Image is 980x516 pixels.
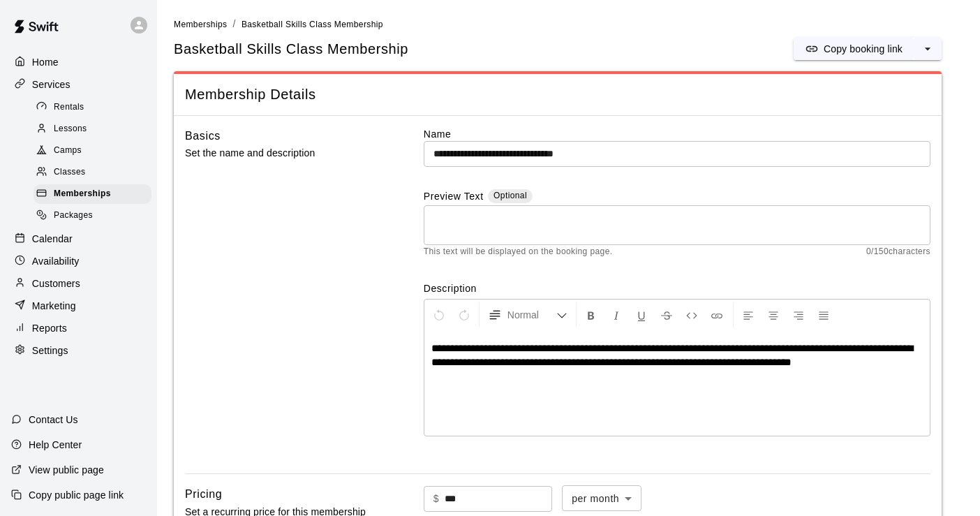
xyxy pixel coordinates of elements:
[242,20,383,29] span: Basketball Skills Class Membership
[54,122,87,136] span: Lessons
[812,302,836,327] button: Justify Align
[185,145,379,162] p: Set the name and description
[11,52,146,73] a: Home
[34,98,151,117] div: Rentals
[762,302,785,327] button: Center Align
[34,140,157,162] a: Camps
[34,141,151,161] div: Camps
[174,40,408,59] span: Basketball Skills Class Membership
[604,302,628,327] button: Format Italics
[29,438,82,452] p: Help Center
[32,321,67,335] p: Reports
[32,78,70,91] p: Services
[482,302,573,327] button: Formatting Options
[424,281,930,295] label: Description
[493,191,527,200] span: Optional
[34,205,157,227] a: Packages
[11,295,146,316] a: Marketing
[34,163,151,182] div: Classes
[11,318,146,339] a: Reports
[11,228,146,249] a: Calendar
[34,118,157,140] a: Lessons
[562,485,641,511] div: per month
[174,20,227,29] span: Memberships
[54,144,82,158] span: Camps
[11,340,146,361] a: Settings
[736,302,760,327] button: Left Align
[630,302,653,327] button: Format Underline
[54,187,111,201] span: Memberships
[34,119,151,139] div: Lessons
[32,55,59,69] p: Home
[34,162,157,184] a: Classes
[705,302,729,327] button: Insert Link
[579,302,603,327] button: Format Bold
[29,413,78,427] p: Contact Us
[866,245,930,259] span: 0 / 150 characters
[32,277,80,290] p: Customers
[424,245,613,259] span: This text will be displayed on the booking page.
[32,254,80,268] p: Availability
[54,209,93,223] span: Packages
[433,492,439,506] p: $
[32,344,68,357] p: Settings
[185,127,221,145] h6: Basics
[54,101,84,115] span: Rentals
[427,302,451,327] button: Undo
[914,38,942,60] button: select merge strategy
[680,302,704,327] button: Insert Code
[794,38,914,60] button: Copy booking link
[11,74,146,95] a: Services
[34,206,151,226] div: Packages
[34,184,151,204] div: Memberships
[424,189,484,205] label: Preview Text
[794,38,942,60] div: split button
[29,488,124,502] p: Copy public page link
[185,85,930,104] span: Membership Details
[32,299,76,313] p: Marketing
[655,302,678,327] button: Format Strikethrough
[11,251,146,272] a: Availability
[424,127,930,141] label: Name
[34,96,157,118] a: Rentals
[185,485,222,503] h6: Pricing
[232,17,235,31] li: /
[507,308,556,322] span: Normal
[54,165,85,179] span: Classes
[174,17,963,32] nav: breadcrumb
[29,463,104,477] p: View public page
[32,232,73,246] p: Calendar
[34,184,157,205] a: Memberships
[787,302,810,327] button: Right Align
[452,302,476,327] button: Redo
[174,18,227,29] a: Memberships
[824,42,903,56] p: Copy booking link
[11,273,146,294] a: Customers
